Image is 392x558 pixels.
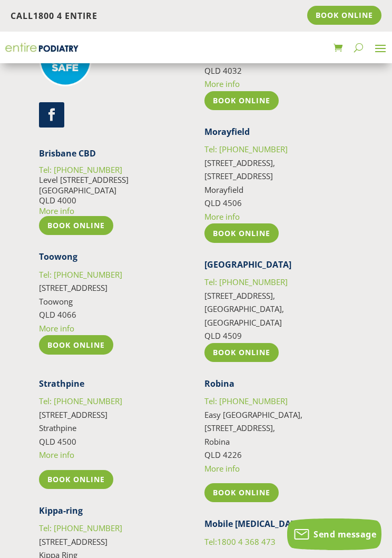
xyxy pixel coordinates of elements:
[204,126,250,138] strong: Morayfield
[204,211,240,222] a: More info
[204,536,276,547] a: Tel:1800 4 368 473
[39,268,187,336] p: [STREET_ADDRESS] Toowong QLD 4066
[204,463,240,474] a: More info
[204,483,279,502] a: Book Online
[217,536,276,547] span: 1800 4 368 473
[39,335,113,354] a: Book Online
[39,505,83,516] strong: Kippa-ring
[204,277,288,287] a: Tel: [PHONE_NUMBER]
[313,528,376,540] span: Send message
[204,144,288,154] a: Tel: [PHONE_NUMBER]
[204,276,352,343] p: [STREET_ADDRESS], [GEOGRAPHIC_DATA], [GEOGRAPHIC_DATA] QLD 4509
[39,148,96,159] strong: Brisbane CBD
[11,9,196,23] p: Call
[39,323,74,334] a: More info
[33,10,97,22] a: 1800 4 ENTIRE
[204,79,240,89] a: More info
[39,396,122,406] a: Tel: [PHONE_NUMBER]
[204,343,279,362] a: Book Online
[39,165,187,217] p: Level [STREET_ADDRESS] [GEOGRAPHIC_DATA] QLD 4000
[204,518,336,530] strong: Mobile [MEDICAL_DATA] Service
[204,396,288,406] a: Tel: [PHONE_NUMBER]
[204,378,234,389] strong: Robina
[204,91,279,110] a: Book Online
[204,223,279,242] a: Book Online
[39,470,113,489] a: Book Online
[204,259,291,270] strong: [GEOGRAPHIC_DATA]
[39,164,122,175] a: Tel: [PHONE_NUMBER]
[39,216,113,235] a: Book Online
[39,395,187,470] p: [STREET_ADDRESS] Strathpine QLD 4500
[287,518,381,550] button: Send message
[39,251,77,262] strong: Toowong
[307,6,381,25] a: Book Online
[39,449,74,460] a: More info
[39,378,84,389] strong: Strathpine
[39,102,64,128] a: Follow on Facebook
[204,395,352,483] p: Easy [GEOGRAPHIC_DATA], [STREET_ADDRESS], Robina QLD 4226
[39,523,122,533] a: Tel: [PHONE_NUMBER]
[39,269,122,280] a: Tel: [PHONE_NUMBER]
[39,205,74,216] a: More info
[204,143,352,223] p: [STREET_ADDRESS], [STREET_ADDRESS] Morayfield QLD 4506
